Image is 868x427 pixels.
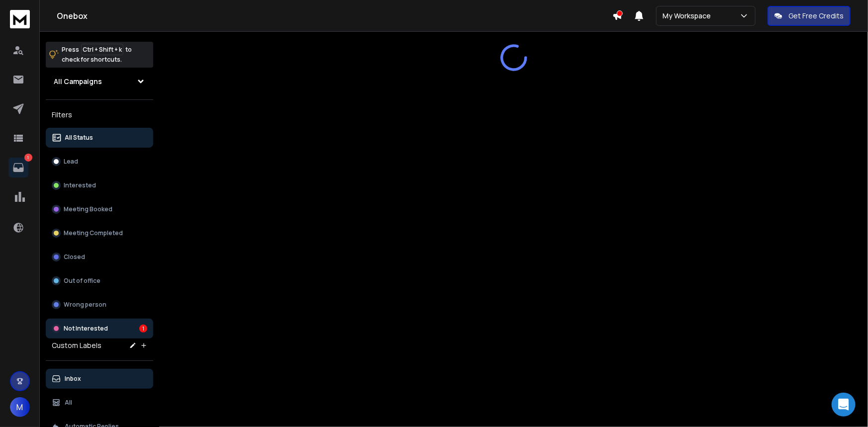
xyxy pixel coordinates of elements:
[54,77,102,86] h1: All Campaigns
[46,108,153,122] h3: Filters
[46,271,153,291] button: Out of office
[46,128,153,148] button: All Status
[46,175,153,195] button: Interested
[832,393,856,417] div: Open Intercom Messenger
[10,397,30,417] button: M
[46,223,153,243] button: Meeting Completed
[46,369,153,389] button: Inbox
[52,341,101,350] h3: Custom Labels
[64,277,100,285] p: Out of office
[65,399,72,407] p: All
[788,11,844,21] p: Get Free Credits
[663,11,715,21] p: My Workspace
[24,154,32,162] p: 1
[10,10,30,28] img: logo
[64,158,78,166] p: Lead
[46,152,153,171] button: Lead
[46,199,153,219] button: Meeting Booked
[64,181,96,189] p: Interested
[46,247,153,267] button: Closed
[46,72,153,91] button: All Campaigns
[64,229,123,237] p: Meeting Completed
[8,158,28,177] a: 1
[57,10,612,22] h1: Onebox
[81,44,123,55] span: Ctrl + Shift + k
[46,319,153,339] button: Not Interested1
[768,6,851,26] button: Get Free Credits
[65,134,93,142] p: All Status
[64,253,85,261] p: Closed
[62,45,132,65] p: Press to check for shortcuts.
[46,295,153,315] button: Wrong person
[46,393,153,413] button: All
[64,325,108,333] p: Not Interested
[64,301,106,309] p: Wrong person
[64,205,112,213] p: Meeting Booked
[139,325,147,333] div: 1
[65,375,81,383] p: Inbox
